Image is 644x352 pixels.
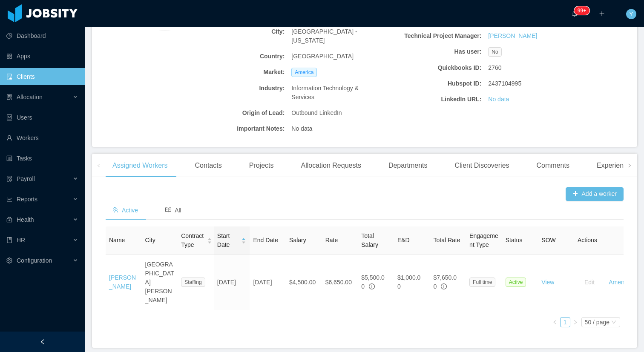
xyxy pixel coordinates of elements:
[506,237,523,243] span: Status
[369,283,375,289] span: info-circle
[286,255,322,310] td: $4,500.00
[294,154,368,177] div: Allocation Requests
[6,150,78,167] a: icon: profileTasks
[566,187,624,201] button: icon: plusAdd a worker
[488,47,501,57] span: No
[165,207,181,214] span: All
[469,278,495,287] span: Full time
[390,31,481,40] b: Technical Project Manager:
[572,11,578,17] i: icon: bell
[181,232,204,249] span: Contract Type
[291,109,342,117] span: Outbound LinkedIn
[112,207,118,213] i: icon: team
[469,232,498,248] span: Engagement Type
[193,27,285,36] b: City:
[541,279,554,286] a: View
[6,176,12,182] i: icon: file-protect
[585,318,609,327] div: 50 / page
[193,84,285,93] b: Industry:
[291,84,383,102] span: Information Technology & Services
[193,52,285,61] b: Country:
[106,154,175,177] div: Assigned Workers
[552,320,558,325] i: icon: left
[17,175,35,182] span: Payroll
[390,95,481,104] b: LinkedIn URL:
[433,274,457,290] span: $7,650.00
[6,237,12,243] i: icon: book
[291,68,317,77] span: America
[590,154,638,177] div: Experience
[241,237,246,243] div: Sort
[217,232,238,249] span: Start Date
[609,279,644,286] a: Amendments
[550,317,560,327] li: Previous Page
[207,237,212,243] div: Sort
[242,154,281,177] div: Projects
[397,274,421,290] span: $1,000.00
[97,163,101,168] i: icon: left
[629,9,633,19] span: Y
[627,163,632,168] i: icon: right
[17,257,52,264] span: Configuration
[573,320,578,325] i: icon: right
[6,196,12,202] i: icon: line-chart
[488,79,521,88] span: 2437104995
[207,237,212,240] i: icon: caret-up
[112,207,138,214] span: Active
[506,278,526,287] span: Active
[448,154,516,177] div: Client Discoveries
[433,237,460,243] span: Total Rate
[488,63,501,72] span: 2760
[322,255,358,310] td: $6,650.00
[541,237,555,243] span: SOW
[361,232,378,248] span: Total Salary
[253,237,278,243] span: End Date
[291,52,354,61] span: [GEOGRAPHIC_DATA]
[488,95,509,104] a: No data
[289,237,306,243] span: Salary
[241,237,246,240] i: icon: caret-up
[188,154,229,177] div: Contacts
[6,258,12,263] i: icon: setting
[570,317,581,327] li: Next Page
[361,274,385,290] span: $5,500.00
[325,237,338,243] span: Rate
[207,240,212,243] i: icon: caret-down
[17,94,43,100] span: Allocation
[6,129,78,146] a: icon: userWorkers
[17,216,34,223] span: Health
[6,109,78,126] a: icon: robotUsers
[611,320,616,326] i: icon: down
[6,94,12,100] i: icon: solution
[390,47,481,56] b: Has user:
[181,278,205,287] span: Staffing
[560,317,570,327] li: 1
[578,237,597,243] span: Actions
[441,283,447,289] span: info-circle
[291,124,312,133] span: No data
[109,237,125,243] span: Name
[142,255,178,310] td: [GEOGRAPHIC_DATA][PERSON_NAME]
[193,109,285,117] b: Origin of Lead:
[390,63,481,72] b: Quickbooks ID:
[561,318,570,327] a: 1
[214,255,250,310] td: [DATE]
[574,6,589,15] sup: 456
[17,196,37,203] span: Reports
[488,31,537,40] a: [PERSON_NAME]
[6,27,78,44] a: icon: pie-chartDashboard
[145,237,155,243] span: City
[578,275,601,289] button: Edit
[530,154,576,177] div: Comments
[390,79,481,88] b: Hubspot ID:
[109,274,136,290] a: [PERSON_NAME]
[397,237,410,243] span: E&D
[17,237,25,243] span: HR
[193,68,285,77] b: Market:
[250,255,286,310] td: [DATE]
[6,68,78,85] a: icon: auditClients
[599,11,605,17] i: icon: plus
[193,124,285,133] b: Important Notes:
[291,27,383,45] span: [GEOGRAPHIC_DATA] - [US_STATE]
[382,154,434,177] div: Departments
